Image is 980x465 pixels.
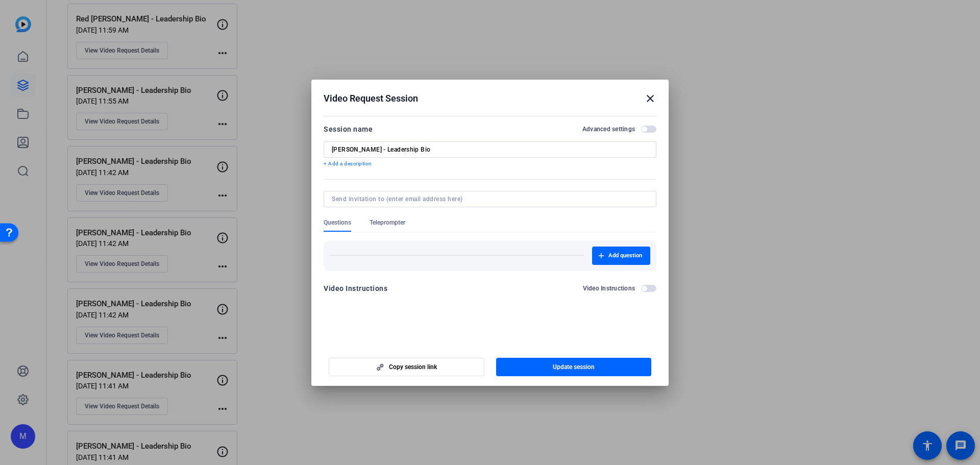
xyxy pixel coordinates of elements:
h2: Video Instructions [583,284,635,292]
div: Video Request Session [324,92,656,105]
span: Update session [553,363,595,371]
input: Send invitation to (enter email address here) [332,195,644,203]
span: Teleprompter [370,218,405,227]
span: Copy session link [389,363,437,371]
input: Enter Session Name [332,145,648,154]
button: Copy session link [329,358,484,376]
p: + Add a description [324,160,656,168]
span: Questions [324,218,351,227]
div: Video Instructions [324,282,387,295]
div: Session name [324,123,373,135]
button: Update session [496,358,652,376]
h2: Advanced settings [582,125,635,133]
span: Add question [608,252,642,260]
mat-icon: close [644,92,656,105]
button: Add question [592,247,650,265]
